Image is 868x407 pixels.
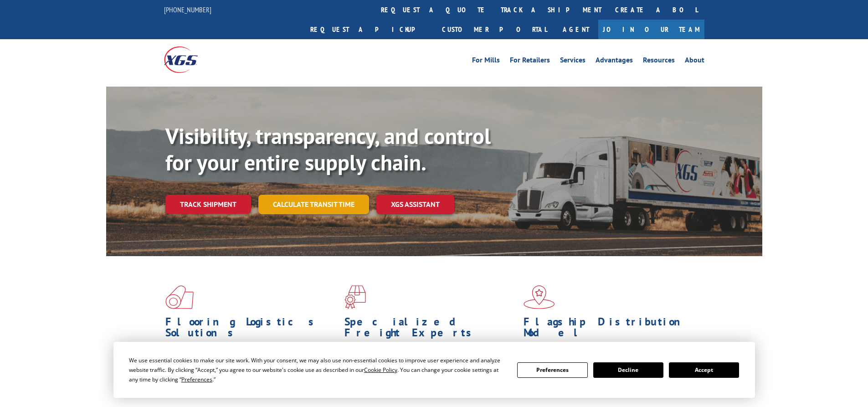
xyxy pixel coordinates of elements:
[560,57,586,67] a: Services
[164,5,211,14] a: [PHONE_NUMBER]
[554,20,598,39] a: Agent
[364,366,397,374] span: Cookie Policy
[129,355,506,384] div: We use essential cookies to make our site work. With your consent, we may also use non-essential ...
[165,316,338,343] h1: Flooring Logistics Solutions
[598,20,704,39] a: Join Our Team
[517,362,587,378] button: Preferences
[344,316,517,343] h1: Specialized Freight Experts
[643,57,675,67] a: Resources
[510,57,550,67] a: For Retailers
[472,57,500,67] a: For Mills
[344,285,366,309] img: xgs-icon-focused-on-flooring-red
[376,195,454,214] a: XGS ASSISTANT
[435,20,554,39] a: Customer Portal
[258,195,369,214] a: Calculate transit time
[669,362,739,378] button: Accept
[524,285,555,309] img: xgs-icon-flagship-distribution-model-red
[165,195,251,214] a: Track shipment
[165,122,491,176] b: Visibility, transparency, and control for your entire supply chain.
[685,57,704,67] a: About
[596,57,633,67] a: Advantages
[593,362,663,378] button: Decline
[165,285,194,309] img: xgs-icon-total-supply-chain-intelligence-red
[303,20,435,39] a: Request a pickup
[113,342,755,398] div: Cookie Consent Prompt
[181,376,212,383] span: Preferences
[524,316,696,343] h1: Flagship Distribution Model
